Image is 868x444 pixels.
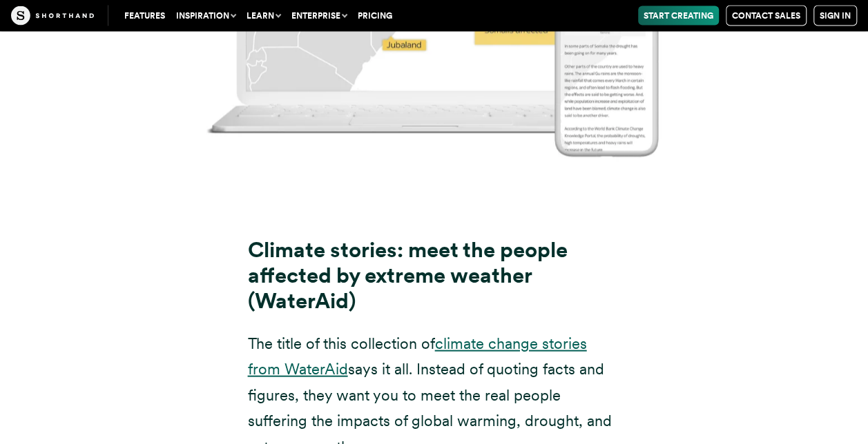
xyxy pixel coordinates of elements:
a: Features [119,6,171,26]
a: Start Creating [638,6,719,26]
button: Inspiration [171,6,241,26]
button: Learn [241,6,286,26]
a: Sign in [813,6,857,26]
strong: Climate stories: meet the people affected by extreme weather (WaterAid) [248,237,568,314]
a: climate change stories from WaterAid [248,334,587,378]
button: Enterprise [286,6,352,26]
a: Pricing [352,6,398,26]
a: Contact Sales [726,6,807,26]
img: The Craft [11,6,94,26]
